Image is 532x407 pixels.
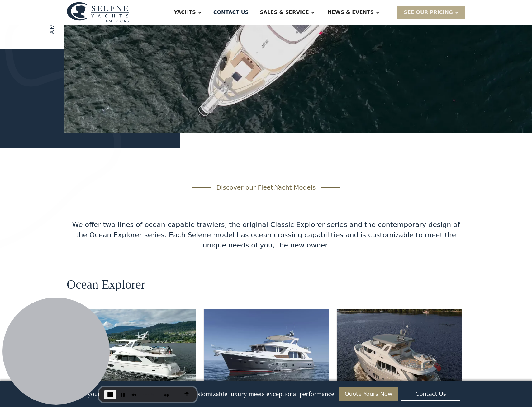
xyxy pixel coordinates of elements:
div: We offer two lines of ocean-capable trawlers, the original Classic Explorer series and the contem... [67,220,465,250]
div: Discover our Fleet, [216,183,316,192]
img: ocean going trawler [337,309,462,384]
h2: Ocean Explorer [67,278,145,291]
div: SEE Our Pricing [404,9,453,16]
div: Yachts [174,9,196,16]
div: News & EVENTS [328,9,374,16]
img: ocean going trawler [204,309,329,384]
span: Yacht Models [275,184,316,191]
p: Craft your dream yacht with Selene, where customizable luxury meets exceptional performance [72,390,334,398]
div: SEE Our Pricing [397,6,465,19]
a: Quote Yours Now [339,387,398,401]
div: Sales & Service [260,9,309,16]
img: ocean going trawler [71,309,196,384]
img: logo [67,2,129,22]
div: Contact US [213,9,249,16]
a: Contact Us [401,387,460,401]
